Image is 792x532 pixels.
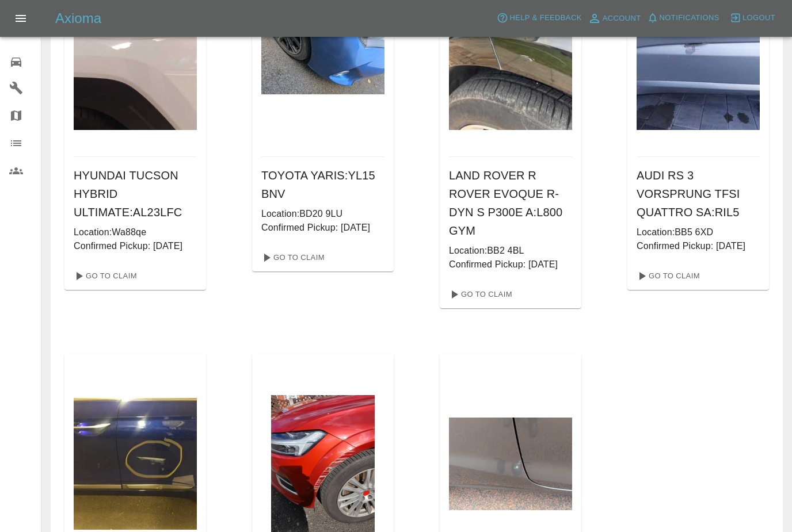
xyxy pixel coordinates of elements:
p: Location: BB5 6XD [637,225,760,239]
p: Confirmed Pickup: [DATE] [637,239,760,253]
a: Go To Claim [632,267,703,285]
p: Location: BB2 4BL [449,244,572,258]
span: Notifications [660,12,719,25]
p: Location: Wa88qe [74,225,197,239]
p: Confirmed Pickup: [DATE] [261,221,384,235]
h6: TOYOTA YARIS : YL15 BNV [261,166,384,203]
span: Logout [742,12,775,25]
a: Account [585,9,644,28]
button: Open drawer [7,5,35,32]
span: Account [603,12,641,25]
button: Notifications [644,9,722,27]
button: Logout [727,9,778,27]
p: Confirmed Pickup: [DATE] [74,239,197,253]
p: Confirmed Pickup: [DATE] [449,258,572,271]
h5: Axioma [55,9,101,28]
h6: LAND ROVER R ROVER EVOQUE R-DYN S P300E A : L800 GYM [449,166,572,240]
p: Location: BD20 9LU [261,207,384,221]
button: Help & Feedback [494,9,584,27]
a: Go To Claim [257,248,328,267]
h6: HYUNDAI TUCSON HYBRID ULTIMATE : AL23LFC [74,166,197,221]
span: Help & Feedback [509,12,581,25]
a: Go To Claim [444,285,515,304]
a: Go To Claim [69,267,140,285]
h6: AUDI RS 3 VORSPRUNG TFSI QUATTRO SA : RIL5 [637,166,760,221]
